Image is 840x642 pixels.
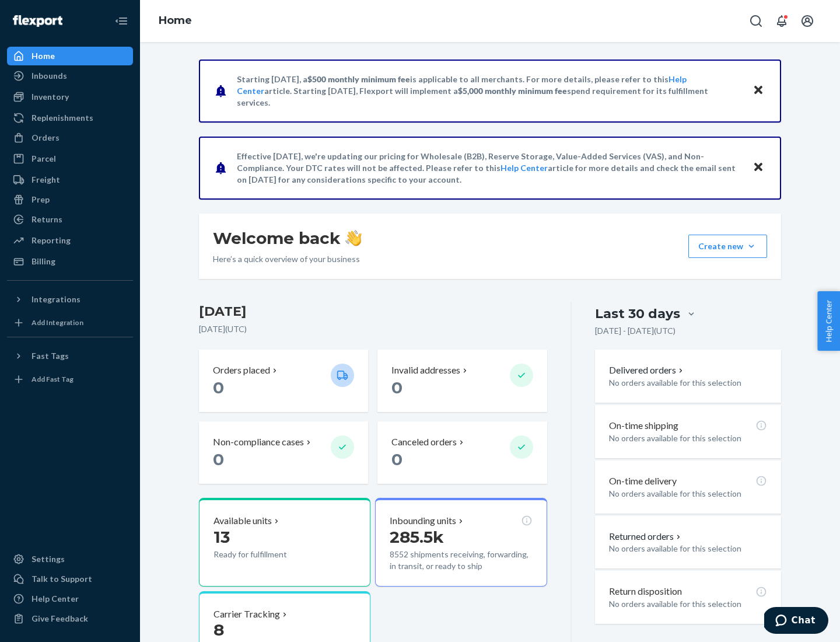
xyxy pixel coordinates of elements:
p: On-time delivery [609,474,677,488]
div: Returns [32,214,62,225]
button: Orders placed 0 [199,350,368,412]
iframe: Opens a widget where you can chat to one of our agents [764,607,828,636]
button: Returned orders [609,530,683,543]
div: Last 30 days [595,305,680,323]
div: Give Feedback [32,613,88,624]
p: No orders available for this selection [609,598,767,610]
button: Talk to Support [7,570,133,588]
div: Talk to Support [32,573,92,585]
img: hand-wave emoji [345,230,362,246]
p: No orders available for this selection [609,377,767,389]
span: 0 [213,449,224,469]
a: Inventory [7,88,133,106]
span: 13 [213,527,230,547]
button: Canceled orders 0 [377,421,547,484]
p: Invalid addresses [391,364,460,377]
p: No orders available for this selection [609,432,767,444]
a: Inbounds [7,67,133,85]
div: Parcel [32,153,56,165]
div: Home [32,50,55,62]
p: No orders available for this selection [609,543,767,554]
a: Add Integration [7,313,133,332]
button: Open Search Box [744,9,768,33]
h3: [DATE] [199,302,547,321]
p: [DATE] ( UTC ) [199,323,547,335]
span: 0 [213,378,224,397]
button: Open notifications [770,9,793,33]
a: Billing [7,252,133,271]
div: Reporting [32,235,71,246]
a: Returns [7,210,133,229]
span: 8 [213,620,224,640]
span: $5,000 monthly minimum fee [458,86,567,96]
div: Inbounds [32,70,67,82]
a: Home [7,47,133,65]
span: 285.5k [390,527,444,547]
img: Flexport logo [13,15,62,27]
div: Inventory [32,91,69,103]
div: Integrations [32,294,80,305]
p: Effective [DATE], we're updating our pricing for Wholesale (B2B), Reserve Storage, Value-Added Se... [237,151,741,186]
p: Non-compliance cases [213,435,304,449]
button: Invalid addresses 0 [377,350,547,412]
a: Settings [7,550,133,568]
h1: Welcome back [213,228,362,249]
a: Home [159,14,192,27]
p: Available units [213,514,272,528]
a: Help Center [7,589,133,608]
div: Settings [32,553,65,565]
button: Integrations [7,290,133,309]
p: Here’s a quick overview of your business [213,253,362,265]
p: Ready for fulfillment [213,549,321,560]
button: Close [751,159,766,176]
p: On-time shipping [609,419,678,432]
button: Close [751,82,766,99]
a: Replenishments [7,109,133,127]
button: Give Feedback [7,609,133,628]
button: Fast Tags [7,347,133,365]
a: Orders [7,128,133,147]
div: Add Integration [32,317,83,327]
a: Freight [7,170,133,189]
p: Return disposition [609,585,682,598]
button: Help Center [817,291,840,351]
button: Available units13Ready for fulfillment [199,498,370,587]
button: Open account menu [796,9,819,33]
a: Prep [7,190,133,209]
p: Starting [DATE], a is applicable to all merchants. For more details, please refer to this article... [237,74,741,109]
div: Billing [32,256,55,267]
p: 8552 shipments receiving, forwarding, in transit, or ready to ship [390,549,532,572]
div: Freight [32,174,60,186]
p: Carrier Tracking [213,608,280,621]
button: Non-compliance cases 0 [199,421,368,484]
button: Create new [688,235,767,258]
p: No orders available for this selection [609,488,767,500]
button: Inbounding units285.5k8552 shipments receiving, forwarding, in transit, or ready to ship [375,498,547,587]
a: Reporting [7,231,133,250]
div: Replenishments [32,112,93,124]
a: Add Fast Tag [7,370,133,389]
p: Inbounding units [390,514,456,528]
a: Help Center [501,163,548,173]
div: Fast Tags [32,350,69,362]
div: Prep [32,194,50,205]
button: Delivered orders [609,364,685,377]
div: Orders [32,132,60,144]
span: 0 [391,449,402,469]
ol: breadcrumbs [149,4,201,38]
p: Canceled orders [391,435,457,449]
span: $500 monthly minimum fee [307,74,410,84]
button: Close Navigation [110,9,133,33]
div: Help Center [32,593,79,605]
span: 0 [391,378,402,397]
p: Orders placed [213,364,270,377]
div: Add Fast Tag [32,374,73,384]
a: Parcel [7,149,133,168]
p: [DATE] - [DATE] ( UTC ) [595,325,675,337]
